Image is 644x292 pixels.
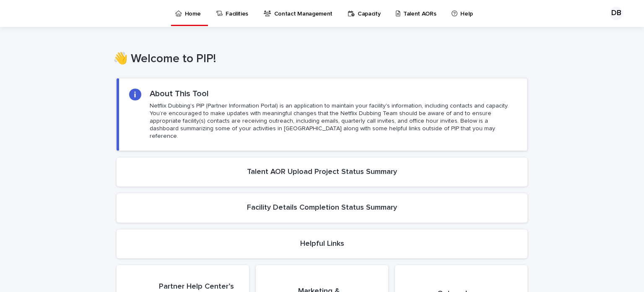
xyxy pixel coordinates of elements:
h2: Helpful Links [300,239,344,249]
h2: Facility Details Completion Status Summary [247,203,397,213]
p: Netflix Dubbing's PIP (Partner Information Portal) is an application to maintain your facility's ... [150,102,517,140]
h1: 👋 Welcome to PIP! [113,52,524,66]
h2: About This Tool [150,89,209,99]
h2: Talent AOR Upload Project Status Summary [247,168,397,177]
div: DB [610,7,623,20]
